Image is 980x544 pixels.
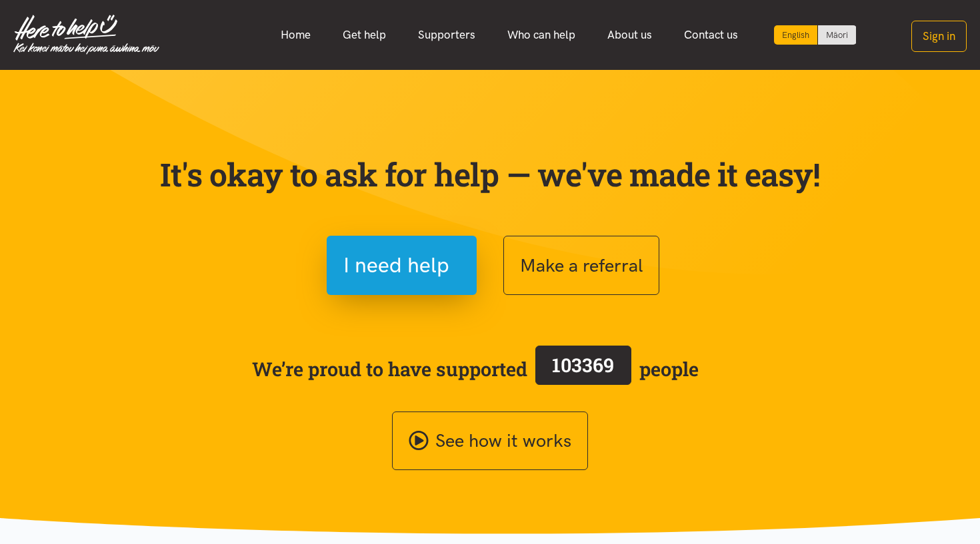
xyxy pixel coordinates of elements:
a: Home [265,21,327,49]
p: It's okay to ask for help — we've made it easy! [157,155,823,194]
div: Language toggle [774,25,857,45]
img: Home [13,15,159,55]
button: I need help [327,236,477,295]
a: Who can help [491,21,591,49]
span: 103369 [552,352,614,378]
div: Current language [774,25,818,45]
a: Supporters [402,21,491,49]
a: Contact us [668,21,754,49]
span: I need help [343,248,449,282]
a: Get help [327,21,402,49]
a: Switch to Te Reo Māori [818,25,856,45]
a: See how it works [392,411,588,471]
a: About us [591,21,668,49]
button: Make a referral [503,236,659,295]
span: We’re proud to have supported people [252,343,699,395]
a: 103369 [527,343,639,395]
button: Sign in [911,21,967,52]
